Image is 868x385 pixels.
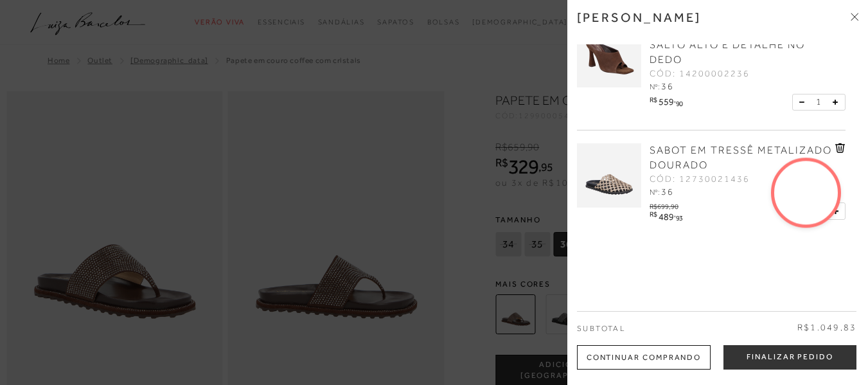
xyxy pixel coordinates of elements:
[650,82,660,91] span: Nº:
[676,100,683,107] span: 90
[650,173,750,186] span: CÓD: 12730021436
[816,95,821,109] span: 1
[650,67,750,80] span: CÓD: 14200002236
[661,186,674,197] span: 36
[650,96,657,103] i: R$
[659,211,674,222] span: 489
[650,188,660,197] span: Nº:
[661,81,674,91] span: 36
[650,23,832,67] a: MULE EM CAMURÇA CAFÉ COM SALTO ALTO E DETALHE NO DEDO
[577,23,641,87] img: MULE EM CAMURÇA CAFÉ COM SALTO ALTO E DETALHE NO DEDO
[650,143,832,173] a: SABOT EM TRESSÊ METALIZADO DOURADO
[797,321,856,334] span: R$1.049,83
[577,345,711,370] div: Continuar Comprando
[650,24,826,66] span: MULE EM CAMURÇA CAFÉ COM SALTO ALTO E DETALHE NO DEDO
[650,211,657,218] i: R$
[659,96,674,107] span: 559
[577,324,625,333] span: Subtotal
[650,199,685,210] div: R$699,90
[650,145,832,171] span: SABOT EM TRESSÊ METALIZADO DOURADO
[723,345,856,370] button: Finalizar Pedido
[577,143,641,208] img: SABOT EM TRESSÊ METALIZADO DOURADO
[674,96,683,103] i: ,
[676,214,683,222] span: 93
[577,10,702,25] h3: [PERSON_NAME]
[674,211,683,218] i: ,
